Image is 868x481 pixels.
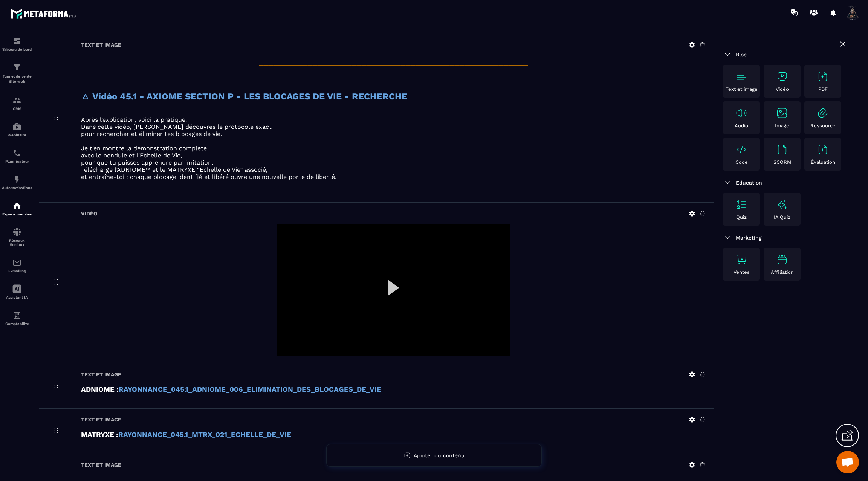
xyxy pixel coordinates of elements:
[736,52,747,58] span: Bloc
[12,122,21,131] img: automations
[810,123,836,128] p: Ressource
[81,159,213,166] span: pour que tu puisses apprendre par imitation.
[12,37,21,46] img: formation
[735,107,747,119] img: text-image no-wrap
[2,252,32,279] a: emailemailE-mailing
[414,452,465,458] span: Ajouter du contenu
[12,311,21,320] img: accountant
[811,159,835,165] p: Évaluation
[773,159,791,165] p: SCORM
[2,212,32,216] p: Espace membre
[2,57,32,90] a: formationformationTunnel de vente Site web
[81,116,187,123] span: Après l’explication, voici la pratique.
[81,42,121,48] h6: Text et image
[734,269,750,275] p: Ventes
[12,175,21,184] img: automations
[119,385,381,394] a: RAYONNANCE_045.1_ADNIOME_006_ELIMINATION_DES_BLOCAGES_DE_VIE
[81,211,97,217] h6: Vidéo
[771,269,794,275] p: Affiliation
[12,228,21,237] img: social-network
[2,107,32,111] p: CRM
[81,145,207,152] span: Je t’en montre la démonstration complète
[2,322,32,326] p: Comptabilité
[735,199,747,211] img: text-image no-wrap
[2,116,32,143] a: automationsautomationsWebinaire
[776,199,788,211] img: text-image
[776,253,788,266] img: text-image
[12,258,21,267] img: email
[2,47,32,52] p: Tableau de bord
[2,238,32,247] p: Réseaux Sociaux
[776,107,788,119] img: text-image no-wrap
[817,144,829,156] img: text-image no-wrap
[726,86,758,92] p: Text et image
[81,431,118,439] strong: MATRYXE :
[259,56,528,66] span: _______________________________________________________
[2,305,32,331] a: accountantaccountantComptabilité
[81,385,119,394] strong: ADNIOME :
[735,70,747,82] img: text-image no-wrap
[735,123,748,128] p: Audio
[735,159,748,165] p: Code
[776,70,788,82] img: text-image no-wrap
[736,235,762,241] span: Marketing
[81,173,336,180] span: et entraîne-toi : chaque blocage identifié et libéré ouvre une nouvelle porte de liberté.
[817,70,829,82] img: text-image no-wrap
[2,195,32,222] a: automationsautomationsEspace membre
[2,159,32,163] p: Planificateur
[723,233,732,242] img: arrow-down
[12,63,21,72] img: formation
[776,86,789,92] p: Vidéo
[2,133,32,137] p: Webinaire
[81,417,121,423] h6: Text et image
[836,451,859,473] div: Ouvrir le chat
[12,148,21,157] img: scheduler
[81,152,182,159] span: avec le pendule et l’Échelle de Vie,
[2,90,32,116] a: formationformationCRM
[2,295,32,299] p: Assistant IA
[723,178,732,187] img: arrow-down
[2,74,32,84] p: Tunnel de vente Site web
[2,169,32,195] a: automationsautomationsAutomatisations
[81,123,272,130] span: Dans cette vidéo, [PERSON_NAME] découvres le protocole exact
[11,7,78,21] img: logo
[2,269,32,273] p: E-mailing
[736,214,747,220] p: Quiz
[2,279,32,305] a: Assistant IA
[735,253,747,266] img: text-image no-wrap
[736,180,762,186] span: Education
[2,143,32,169] a: schedulerschedulerPlanificateur
[12,201,21,210] img: automations
[774,214,790,220] p: IA Quiz
[12,96,21,105] img: formation
[2,222,32,252] a: social-networksocial-networkRéseaux Sociaux
[81,166,267,173] span: Télécharge l’ADNIOME™ et le MATRYXE “Échelle de Vie” associé,
[776,144,788,156] img: text-image no-wrap
[81,462,121,468] h6: Text et image
[817,107,829,119] img: text-image no-wrap
[723,50,732,59] img: arrow-down
[2,186,32,190] p: Automatisations
[818,86,828,92] p: PDF
[775,123,789,128] p: Image
[118,431,291,439] a: RAYONNANCE_045.1_MTRX_021_ECHELLE_DE_VIE
[81,371,121,377] h6: Text et image
[735,144,747,156] img: text-image no-wrap
[81,130,222,137] span: pour rechercher et éliminer tes blocages de vie.
[2,31,32,57] a: formationformationTableau de bord
[81,91,407,102] strong: 🜂 Vidéo 45.1 - AXIOME SECTION P - LES BLOCAGES DE VIE - RECHERCHE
